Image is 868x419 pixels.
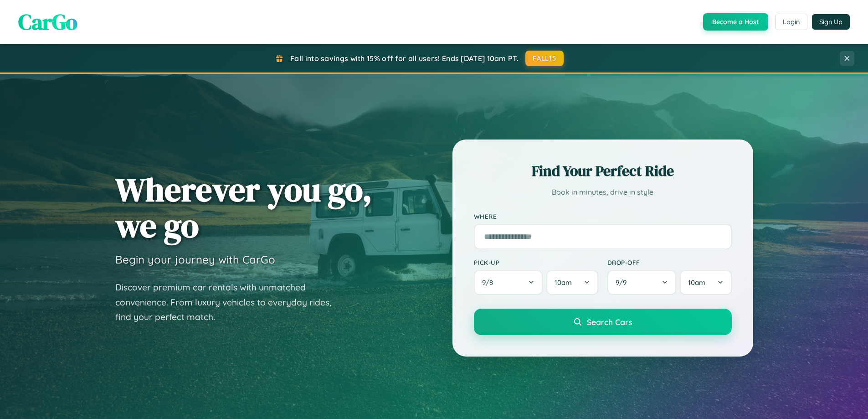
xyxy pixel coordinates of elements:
[680,270,731,295] button: 10am
[115,280,343,325] p: Discover premium car rentals with unmatched convenience. From luxury vehicles to everyday rides, ...
[607,270,677,295] button: 9/9
[555,278,572,287] span: 10am
[115,253,275,266] h3: Begin your journey with CarGo
[775,14,807,30] button: Login
[474,259,598,266] label: Pick-up
[525,51,564,66] button: FALL15
[18,7,77,37] span: CarGo
[482,278,498,287] span: 9 / 8
[474,186,732,199] p: Book in minutes, drive in style
[812,14,850,30] button: Sign Up
[474,212,732,220] label: Where
[703,13,768,31] button: Become a Host
[688,278,705,287] span: 10am
[546,270,598,295] button: 10am
[115,171,372,243] h1: Wherever you go, we go
[290,54,519,63] span: Fall into savings with 15% off for all users! Ends [DATE] 10am PT.
[474,309,732,335] button: Search Cars
[607,259,732,266] label: Drop-off
[474,161,732,181] h2: Find Your Perfect Ride
[616,278,631,287] span: 9 / 9
[474,270,543,295] button: 9/8
[587,317,632,327] span: Search Cars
